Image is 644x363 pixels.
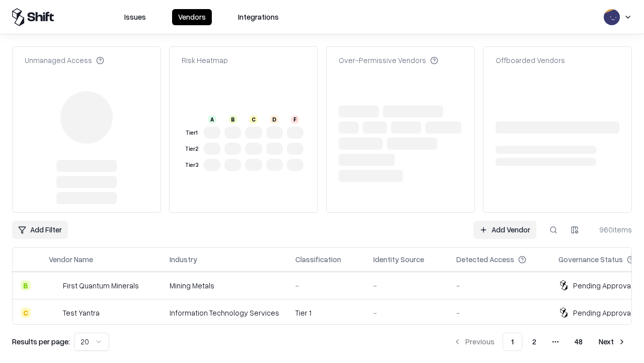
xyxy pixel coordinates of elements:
[456,280,542,291] div: -
[295,280,357,291] div: -
[184,161,200,169] div: Tier 3
[49,308,59,318] img: Test Yantra
[295,308,357,318] div: Tier 1
[524,333,544,351] button: 2
[496,55,565,66] div: Offboarded Vendors
[573,308,632,318] div: Pending Approval
[12,221,68,239] button: Add Filter
[184,145,200,153] div: Tier 2
[182,55,228,66] div: Risk Heatmap
[593,333,632,351] button: Next
[373,254,424,265] div: Identity Source
[25,55,104,66] div: Unmanaged Access
[567,333,591,351] button: 48
[229,115,237,124] div: B
[291,115,299,124] div: F
[503,333,522,351] button: 1
[21,280,31,290] div: B
[373,280,440,291] div: -
[170,308,279,318] div: Information Technology Services
[250,115,258,124] div: C
[592,224,632,235] div: 960 items
[373,308,440,318] div: -
[63,280,139,291] div: First Quantum Minerals
[573,280,632,291] div: Pending Approval
[63,308,100,318] div: Test Yantra
[12,336,70,347] p: Results per page:
[208,115,216,124] div: A
[270,115,278,124] div: D
[21,308,31,318] div: C
[339,55,438,66] div: Over-Permissive Vendors
[118,9,152,25] button: Issues
[473,221,536,239] a: Add Vendor
[447,333,632,351] nav: pagination
[170,280,279,291] div: Mining Metals
[232,9,285,25] button: Integrations
[172,9,212,25] button: Vendors
[49,280,59,290] img: First Quantum Minerals
[170,254,197,265] div: Industry
[49,254,93,265] div: Vendor Name
[184,129,200,137] div: Tier 1
[558,254,623,265] div: Governance Status
[295,254,341,265] div: Classification
[456,254,514,265] div: Detected Access
[456,308,542,318] div: -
